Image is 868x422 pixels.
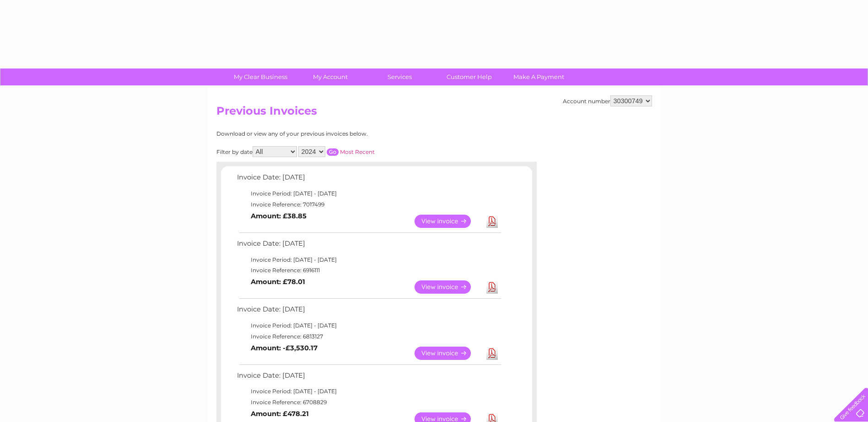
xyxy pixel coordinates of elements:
[415,215,482,228] a: View
[292,69,368,85] a: My Account
[563,95,652,106] div: Account number
[235,369,502,386] td: Invoice Date: [DATE]
[235,303,502,320] td: Invoice Date: [DATE]
[216,131,457,137] div: Download or view any of your previous invoices below.
[235,188,502,199] td: Invoice Period: [DATE] - [DATE]
[486,280,498,294] a: Download
[486,347,498,360] a: Download
[251,410,309,418] b: Amount: £478.21
[216,146,457,157] div: Filter by date
[235,237,502,254] td: Invoice Date: [DATE]
[235,199,502,210] td: Invoice Reference: 7017499
[235,331,502,342] td: Invoice Reference: 6813127
[431,69,507,85] a: Customer Help
[251,212,307,220] b: Amount: £38.85
[235,254,502,265] td: Invoice Period: [DATE] - [DATE]
[251,278,305,286] b: Amount: £78.01
[362,69,437,85] a: Services
[235,320,502,331] td: Invoice Period: [DATE] - [DATE]
[251,344,318,352] b: Amount: -£3,530.17
[223,69,298,85] a: My Clear Business
[415,347,482,360] a: View
[501,69,577,85] a: Make A Payment
[235,171,502,188] td: Invoice Date: [DATE]
[235,386,502,397] td: Invoice Period: [DATE] - [DATE]
[216,105,652,122] h2: Previous Invoices
[340,148,375,155] a: Most Recent
[486,215,498,228] a: Download
[415,280,482,294] a: View
[235,397,502,408] td: Invoice Reference: 6708829
[235,265,502,276] td: Invoice Reference: 6916111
